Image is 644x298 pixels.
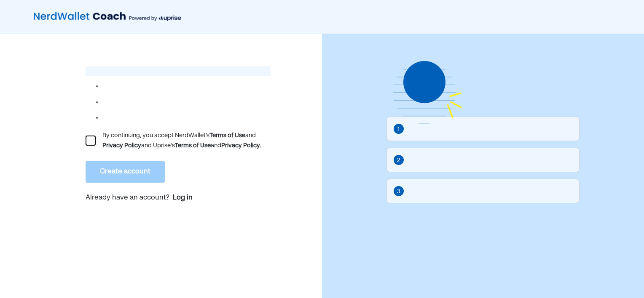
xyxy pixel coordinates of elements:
[102,141,141,151] div: Privacy Policy
[397,187,400,196] div: 3
[102,130,271,151] div: By continuing, you accept NerdWallet’s and and Uprise's and
[209,130,245,141] div: Terms of Use
[86,193,271,204] p: Already have an account?
[221,141,261,151] div: Privacy Policy.
[173,193,193,203] a: Log in
[397,125,400,134] div: 1
[175,141,211,151] div: Terms of Use
[397,156,400,165] div: 2
[86,161,165,183] button: Create account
